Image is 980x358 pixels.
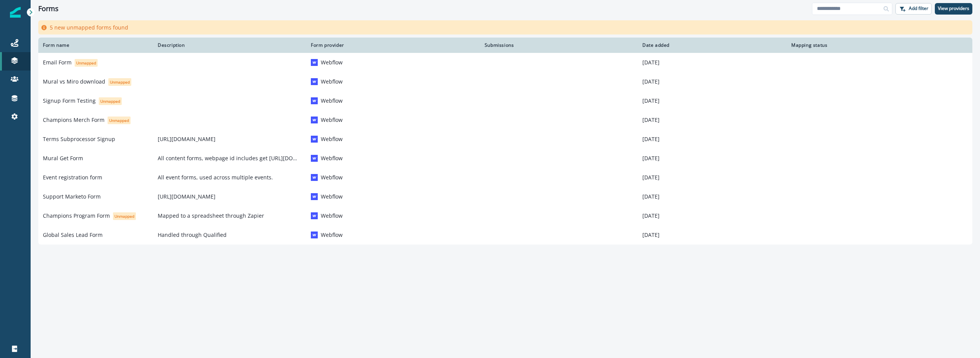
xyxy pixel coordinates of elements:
[50,23,128,31] p: 5 new unmapped forms found
[38,206,972,225] a: Champions Program FormUnmappedMapped to a spreadsheet through ZapierWebflowWebflow[DATE]
[311,232,318,238] img: Webflow
[38,91,972,110] a: Signup Form TestingUnmappedWebflowWebflow[DATE]
[38,110,972,130] a: Champions Merch FormUnmappedWebflowWebflow[DATE]
[938,6,969,11] p: View providers
[642,78,782,85] p: [DATE]
[485,42,633,48] div: Submissions
[38,5,59,13] h1: Forms
[321,212,343,220] p: Webflow
[38,130,972,149] a: Terms Subprocessor Signup[URL][DOMAIN_NAME]WebflowWebflow[DATE]
[321,174,343,181] p: Webflow
[642,193,782,200] p: [DATE]
[321,135,343,143] p: Webflow
[38,225,972,245] a: Global Sales Lead FormHandled through QualifiedWebflowWebflow[DATE]
[158,212,302,220] p: Mapped to a spreadsheet through Zapier
[909,6,928,11] p: Add filter
[43,193,101,200] p: Support Marketo Form
[311,59,318,66] img: Webflow
[791,42,968,48] div: Mapping status
[311,42,475,48] div: Form provider
[311,97,318,104] img: Webflow
[935,3,972,15] button: View providers
[321,78,343,85] p: Webflow
[99,97,122,105] span: Unmapped
[38,168,972,187] a: Event registration formAll event forms, used across multiple events.WebflowWebflow[DATE]
[642,231,782,239] p: [DATE]
[38,149,972,168] a: Mural Get FormAll content forms, webpage id includes get [URL][DOMAIN_NAME]WebflowWebflow[DATE]
[43,135,115,143] p: Terms Subprocessor Signup
[38,53,972,72] a: Email FormUnmappedWebflowWebflow[DATE]
[158,174,302,181] p: All event forms, used across multiple events.
[642,42,782,48] div: Date added
[75,59,98,67] span: Unmapped
[321,116,343,124] p: Webflow
[311,174,318,181] img: Webflow
[895,3,932,15] button: Add filter
[43,154,83,162] p: Mural Get Form
[642,154,782,162] p: [DATE]
[158,42,302,48] div: Description
[43,231,103,239] p: Global Sales Lead Form
[321,193,343,200] p: Webflow
[311,155,318,162] img: Webflow
[113,212,136,220] span: Unmapped
[311,117,318,123] img: Webflow
[642,212,782,220] p: [DATE]
[158,135,302,143] p: [URL][DOMAIN_NAME]
[321,59,343,66] p: Webflow
[158,154,302,162] p: All content forms, webpage id includes get [URL][DOMAIN_NAME]
[43,212,110,220] p: Champions Program Form
[642,116,782,124] p: [DATE]
[311,136,318,143] img: Webflow
[43,78,105,85] p: Mural vs Miro download
[642,174,782,181] p: [DATE]
[642,135,782,143] p: [DATE]
[38,72,972,91] a: Mural vs Miro downloadUnmappedWebflowWebflow[DATE]
[321,231,343,239] p: Webflow
[43,116,105,124] p: Champions Merch Form
[311,78,318,85] img: Webflow
[321,154,343,162] p: Webflow
[43,42,149,48] div: Form name
[158,193,302,200] p: [URL][DOMAIN_NAME]
[38,187,972,206] a: Support Marketo Form[URL][DOMAIN_NAME]WebflowWebflow[DATE]
[43,97,96,105] p: Signup Form Testing
[43,174,102,181] p: Event registration form
[311,193,318,200] img: Webflow
[311,212,318,219] img: Webflow
[158,231,302,239] p: Handled through Qualified
[642,59,782,66] p: [DATE]
[321,97,343,105] p: Webflow
[43,59,72,66] p: Email Form
[642,97,782,105] p: [DATE]
[108,117,131,124] span: Unmapped
[108,78,131,86] span: Unmapped
[10,7,21,18] img: Inflection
